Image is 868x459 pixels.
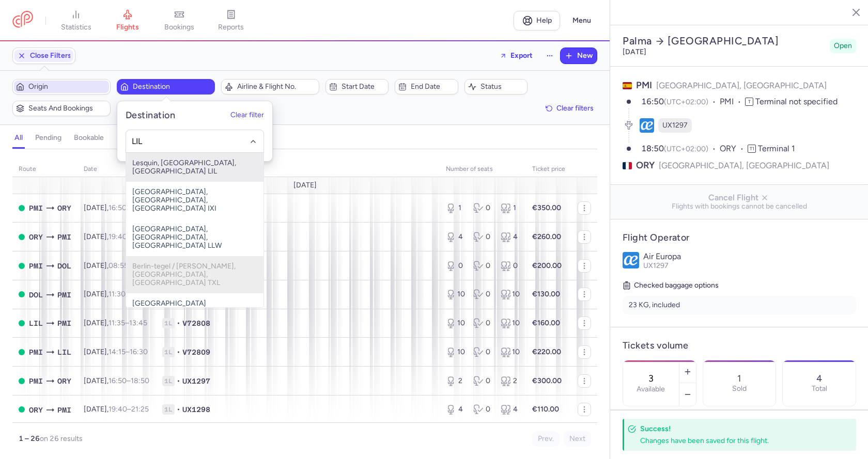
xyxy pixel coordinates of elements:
[109,376,149,385] span: –
[623,340,856,352] h4: Tickets volume
[84,376,149,385] span: [DATE],
[326,79,389,94] button: Start date
[464,79,528,94] button: Status
[446,376,465,386] div: 2
[78,162,156,177] th: date
[29,375,43,387] span: PMI
[28,83,107,91] span: Origin
[12,79,111,94] button: Origin
[501,376,520,386] div: 2
[57,231,71,243] span: Son Sant Joan Airport, Palma, Spain
[640,436,833,446] div: Changes have been saved for this flight.
[834,41,852,51] span: Open
[109,319,125,327] time: 11:35
[109,261,150,270] span: –
[561,48,597,64] button: New
[109,232,127,241] time: 19:40
[577,52,593,60] span: New
[109,290,126,298] time: 11:30
[29,202,43,214] span: Son Sant Joan Airport, Palma, Spain
[473,347,492,357] div: 0
[116,133,143,143] h4: sold out
[748,145,756,153] span: T1
[57,404,71,416] span: PMI
[29,231,43,243] span: Orly, Paris, France
[532,203,561,212] strong: €350.00
[12,101,111,116] button: Seats and bookings
[640,424,833,434] h4: Success!
[446,404,465,415] div: 4
[13,48,75,64] button: Close Filters
[109,376,127,385] time: 16:50
[29,289,43,300] span: DOL
[12,11,33,30] a: CitizenPlane red outlined logo
[57,260,71,272] span: DOL
[14,133,23,143] h4: all
[446,232,465,242] div: 4
[74,133,104,143] h4: bookable
[182,376,210,386] span: UX1297
[177,376,180,386] span: •
[510,52,533,59] span: Export
[29,346,43,358] span: PMI
[162,376,175,386] span: 1L
[218,23,244,32] span: reports
[758,144,795,153] span: Terminal 1
[57,289,71,300] span: PMI
[109,405,127,414] time: 19:40
[532,319,560,327] strong: €160.00
[84,405,149,414] span: [DATE],
[131,376,149,385] time: 18:50
[131,136,258,147] input: -searchbox
[473,376,492,386] div: 0
[440,162,526,177] th: number of seats
[40,434,83,443] span: on 26 results
[162,347,175,357] span: 1L
[84,290,147,298] span: [DATE],
[109,232,149,241] span: –
[446,203,465,213] div: 1
[50,9,102,32] a: statistics
[84,261,150,270] span: [DATE],
[556,104,594,112] span: Clear filters
[732,385,747,393] p: Sold
[656,81,827,90] span: [GEOGRAPHIC_DATA], [GEOGRAPHIC_DATA]
[342,83,385,91] span: Start date
[812,385,827,393] p: Total
[526,162,571,177] th: Ticket price
[102,9,153,32] a: flights
[623,252,639,268] img: Air Europa logo
[501,289,520,299] div: 10
[411,83,455,91] span: End date
[532,431,560,447] button: Prev.
[84,347,148,356] span: [DATE],
[162,318,175,328] span: 1L
[473,261,492,271] div: 0
[473,318,492,328] div: 0
[177,347,180,357] span: •
[126,182,263,219] span: [GEOGRAPHIC_DATA], [GEOGRAPHIC_DATA], [GEOGRAPHIC_DATA] IXI
[641,144,664,153] time: 18:50
[57,346,71,358] span: LIL
[129,319,147,327] time: 13:45
[133,83,211,91] span: Destination
[623,232,856,244] h4: Flight Operator
[643,252,856,261] p: Air Europa
[623,35,826,48] h2: Palma [GEOGRAPHIC_DATA]
[182,318,210,328] span: V72808
[643,261,669,270] span: UX1297
[162,404,175,415] span: 1L
[57,202,71,214] span: Orly, Paris, France
[293,181,317,189] span: [DATE]
[501,203,520,213] div: 1
[640,118,654,133] figure: UX airline logo
[473,404,492,415] div: 0
[84,319,147,327] span: [DATE],
[12,162,78,177] th: route
[737,373,741,384] p: 1
[230,112,264,120] button: Clear filter
[221,79,319,94] button: Airline & Flight No.
[473,203,492,213] div: 0
[566,11,597,30] button: Menu
[395,79,458,94] button: End date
